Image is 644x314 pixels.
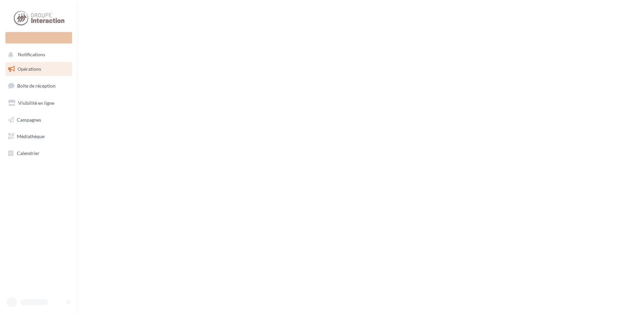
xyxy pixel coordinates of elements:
[4,78,73,93] a: Boîte de réception
[4,62,73,76] a: Opérations
[4,113,73,127] a: Campagnes
[17,150,39,156] span: Calendrier
[18,100,54,106] span: Visibilité en ligne
[4,129,73,144] a: Médiathèque
[17,83,56,89] span: Boîte de réception
[4,146,73,160] a: Calendrier
[5,32,72,43] div: Nouvelle campagne
[17,133,44,139] span: Médiathèque
[17,117,41,122] span: Campagnes
[18,52,45,58] span: Notifications
[4,96,73,110] a: Visibilité en ligne
[18,66,41,72] span: Opérations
